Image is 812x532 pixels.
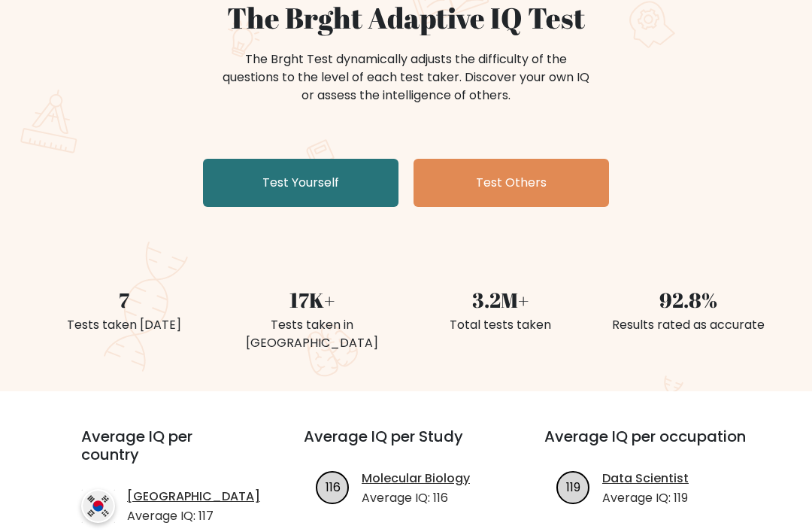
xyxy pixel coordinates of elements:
[603,316,773,334] div: Results rated as accurate
[81,427,250,482] h3: Average IQ per country
[227,316,397,352] div: Tests taken in [GEOGRAPHIC_DATA]
[415,316,585,334] div: Total tests taken
[39,316,209,334] div: Tests taken [DATE]
[602,470,689,488] a: Data Scientist
[218,50,594,105] div: The Brght Test dynamically adjusts the difficulty of the questions to the level of each test take...
[415,285,585,316] div: 3.2M+
[39,1,773,35] h1: The Brght Adaptive IQ Test
[362,489,470,507] p: Average IQ: 116
[127,488,260,506] a: [GEOGRAPHIC_DATA]
[127,507,260,525] p: Average IQ: 117
[39,285,209,316] div: 7
[362,470,470,488] a: Molecular Biology
[203,159,398,207] a: Test Yourself
[81,489,115,523] img: country
[414,159,609,207] a: Test Others
[603,285,773,316] div: 92.8%
[544,427,749,464] h3: Average IQ per occupation
[566,479,580,496] text: 119
[325,479,340,496] text: 116
[304,427,508,464] h3: Average IQ per Study
[602,489,689,507] p: Average IQ: 119
[227,285,397,316] div: 17K+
